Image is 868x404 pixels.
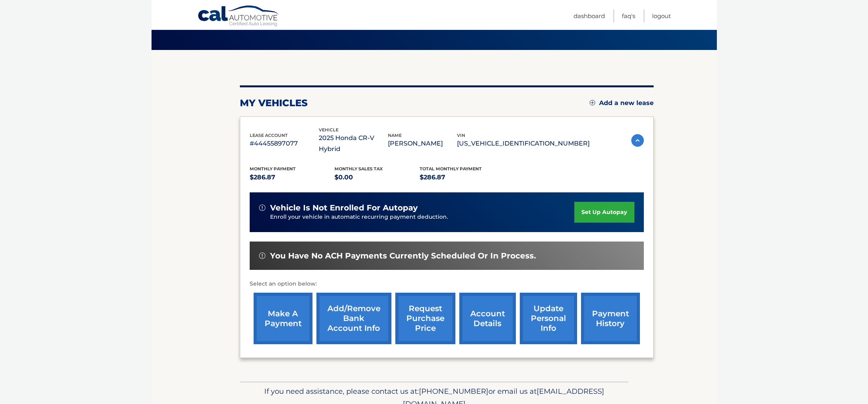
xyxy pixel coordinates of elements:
a: payment history [581,293,640,344]
p: $286.87 [420,172,505,183]
span: vehicle is not enrolled for autopay [270,203,418,213]
a: set up autopay [574,202,634,223]
a: Add/Remove bank account info [316,293,391,344]
a: Cal Automotive [197,5,280,28]
span: lease account [250,133,288,138]
p: [US_VEHICLE_IDENTIFICATION_NUMBER] [457,138,590,149]
span: vin [457,133,465,138]
a: FAQ's [622,9,635,22]
p: Enroll your vehicle in automatic recurring payment deduction. [270,213,575,221]
p: [PERSON_NAME] [388,138,457,149]
span: Total Monthly Payment [420,166,482,172]
a: Logout [652,9,671,22]
p: 2025 Honda CR-V Hybrid [319,133,388,155]
span: vehicle [319,127,338,133]
a: update personal info [520,293,577,344]
span: Monthly Payment [250,166,296,172]
a: Add a new lease [590,99,654,107]
p: $286.87 [250,172,335,183]
span: [PHONE_NUMBER] [419,387,488,396]
a: account details [459,293,516,344]
img: accordion-active.svg [631,134,644,147]
img: alert-white.svg [259,253,265,259]
p: Select an option below: [250,279,644,289]
span: Monthly sales Tax [334,166,383,172]
a: make a payment [254,293,312,344]
a: Dashboard [574,9,605,22]
p: $0.00 [334,172,420,183]
span: You have no ACH payments currently scheduled or in process. [270,251,536,261]
span: name [388,133,402,138]
h2: my vehicles [240,97,308,109]
img: alert-white.svg [259,205,265,211]
a: request purchase price [395,293,455,344]
img: add.svg [590,100,595,105]
p: #44455897077 [250,138,319,149]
